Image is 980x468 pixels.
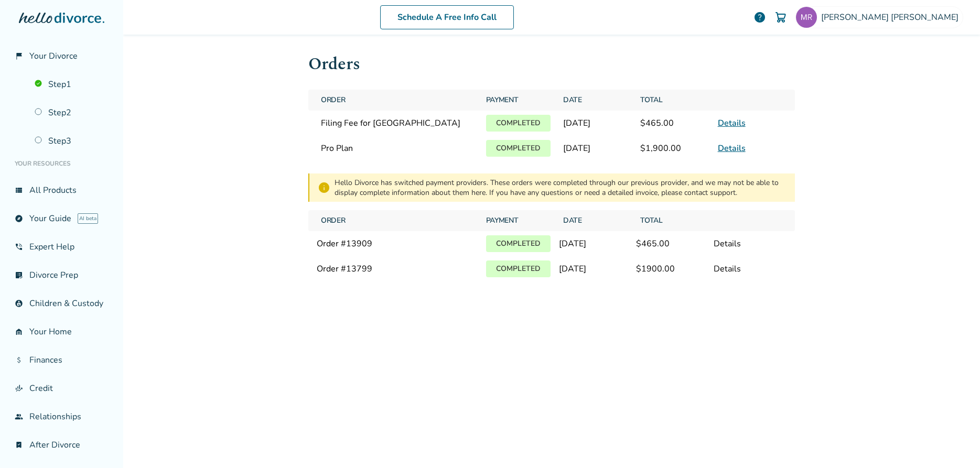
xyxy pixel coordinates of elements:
span: attach_money [15,356,23,364]
span: Pro Plan [321,143,473,154]
p: Completed [486,140,551,157]
span: flag_2 [15,52,23,60]
div: Order # 13909 [317,238,478,249]
a: groupRelationships [8,405,115,429]
div: Hello Divorce has switched payment providers. These orders were completed through our previous pr... [335,178,787,198]
a: Details [718,143,746,154]
span: list_alt_check [15,271,23,279]
a: Schedule A Free Info Call [380,5,514,29]
span: [DATE] [559,138,632,158]
span: Total [636,90,709,111]
a: Step3 [28,129,115,153]
div: Details [714,263,787,275]
span: Filing Fee for [GEOGRAPHIC_DATA] [321,117,473,129]
p: Completed [486,260,551,277]
li: Your Resources [8,153,115,174]
span: AI beta [78,213,98,224]
a: Step1 [28,72,115,96]
span: Payment [482,90,555,111]
img: morganrusler@gmail.com [796,7,817,28]
span: account_child [15,299,23,308]
div: $ 1900.00 [636,263,709,275]
h1: Orders [308,51,795,77]
a: attach_moneyFinances [8,348,115,372]
div: Details [714,238,787,249]
a: Details [718,117,746,129]
span: $465.00 [636,113,709,133]
span: Your Divorce [29,50,78,62]
p: Completed [486,115,551,132]
a: garage_homeYour Home [8,320,115,344]
a: Step2 [28,101,115,125]
span: Date [559,210,632,231]
img: Cart [774,11,787,24]
div: $ 465.00 [636,238,709,249]
span: Total [636,210,709,231]
a: bookmark_checkAfter Divorce [8,433,115,457]
span: bookmark_check [15,441,23,449]
a: flag_2Your Divorce [8,44,115,68]
a: list_alt_checkDivorce Prep [8,263,115,287]
a: account_childChildren & Custody [8,291,115,315]
a: finance_modeCredit [8,376,115,400]
div: [DATE] [559,263,632,275]
span: group [15,412,23,421]
span: info [318,181,330,194]
span: view_list [15,186,23,194]
a: view_listAll Products [8,178,115,202]
span: [PERSON_NAME] [PERSON_NAME] [821,12,963,23]
span: phone_in_talk [15,243,23,251]
div: [DATE] [559,238,632,249]
a: exploreYour GuideAI beta [8,206,115,231]
span: $1,900.00 [636,138,709,158]
span: finance_mode [15,384,23,393]
div: Order # 13799 [317,263,478,275]
span: Order [317,90,478,111]
span: explore [15,214,23,223]
iframe: Chat Widget [928,418,980,468]
span: Order [317,210,478,231]
p: Completed [486,235,551,252]
span: [DATE] [559,113,632,133]
a: help [753,11,766,24]
span: garage_home [15,328,23,336]
span: Date [559,90,632,111]
a: phone_in_talkExpert Help [8,235,115,259]
span: Payment [482,210,555,231]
